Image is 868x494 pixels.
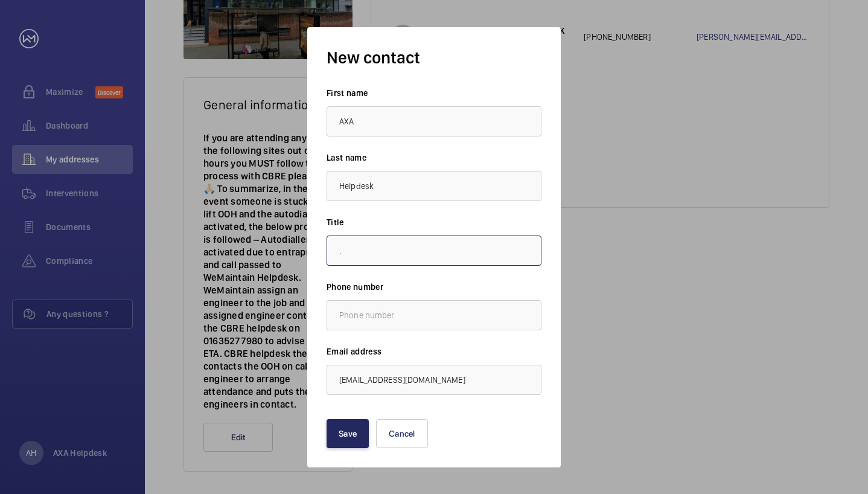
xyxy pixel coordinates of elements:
[327,171,541,201] input: Last name
[327,281,541,293] label: Phone number
[327,300,541,330] input: Phone number
[327,47,541,69] h3: New contact
[327,365,541,395] input: Email address
[327,87,541,99] label: First name
[327,236,541,266] input: Title
[327,419,369,448] button: Save
[327,345,541,358] label: Email address
[327,152,541,164] label: Last name
[376,419,428,448] button: Cancel
[327,216,541,228] label: Title
[327,106,541,136] input: First name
